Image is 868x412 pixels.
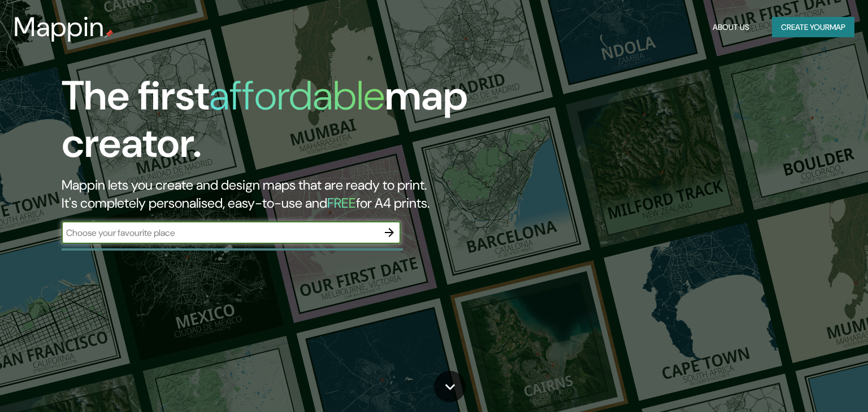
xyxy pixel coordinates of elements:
[772,17,854,38] button: Create yourmap
[62,176,496,212] h2: Mappin lets you create and design maps that are ready to print. It's completely personalised, eas...
[209,69,385,122] h1: affordable
[62,226,378,239] input: Choose your favourite place
[62,72,496,176] h1: The first map creator.
[327,194,356,212] h5: FREE
[14,11,105,43] h3: Mappin
[105,29,114,38] img: mappin-pin
[708,17,754,38] button: About Us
